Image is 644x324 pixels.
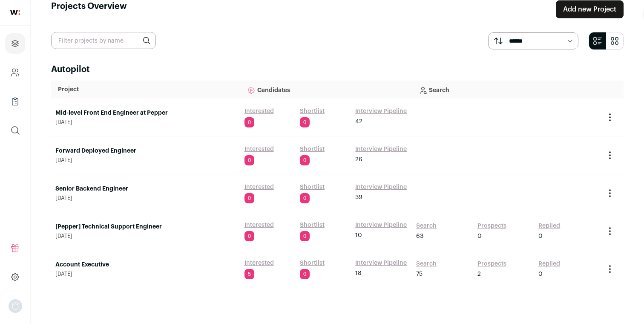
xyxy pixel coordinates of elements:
a: Interested [244,183,274,191]
a: Interested [244,259,274,267]
span: 0 [300,269,310,279]
a: Company and ATS Settings [5,62,25,83]
span: [DATE] [55,195,236,202]
a: Search [416,222,437,230]
h2: Autopilot [51,64,624,75]
span: 0 [300,193,310,203]
a: Projects [5,33,25,54]
button: Project Actions [605,226,615,236]
a: Interested [244,107,274,116]
h1: Projects Overview [51,0,127,18]
button: Open dropdown [9,299,22,313]
span: 0 [244,155,254,165]
span: 42 [355,117,362,126]
span: [DATE] [55,157,236,164]
a: Shortlist [300,107,325,116]
a: Prospects [477,222,506,230]
a: Interview Pipeline [355,221,407,229]
button: Project Actions [605,150,615,160]
a: Replied [538,222,560,230]
span: 0 [244,193,254,203]
button: Project Actions [605,112,615,122]
span: 10 [355,231,362,240]
a: Interview Pipeline [355,145,407,153]
span: 0 [300,231,310,241]
a: [Pepper] Technical Support Engineer [55,223,236,231]
a: Mid-level Front End Engineer at Pepper [55,109,236,117]
a: Replied [538,260,560,268]
p: Project [58,85,233,94]
button: Project Actions [605,264,615,274]
span: 0 [300,117,310,127]
a: Shortlist [300,183,325,191]
span: 0 [244,231,254,241]
span: 5 [244,269,254,279]
span: 18 [355,269,361,278]
img: nopic.png [9,299,22,313]
span: 63 [416,232,423,240]
p: Search [419,81,594,98]
input: Filter projects by name [51,32,156,49]
span: 2 [477,270,481,278]
a: Company Lists [5,91,25,112]
a: Search [416,260,437,268]
a: Add new Project [556,0,624,18]
a: Interview Pipeline [355,183,407,191]
span: 39 [355,193,362,202]
a: Shortlist [300,221,325,229]
span: [DATE] [55,233,236,240]
img: wellfound-shorthand-0d5821cbd27db2630d0214b213865d53afaa358527fdda9d0ea32b1df1b89c2c.svg [10,10,20,15]
span: 0 [477,232,482,240]
a: Senior Backend Engineer [55,185,236,193]
a: Interview Pipeline [355,259,407,267]
a: Shortlist [300,145,325,153]
a: Interested [244,221,274,229]
p: Candidates [247,81,405,98]
a: Forward Deployed Engineer [55,147,236,155]
span: 0 [300,155,310,165]
span: 0 [538,270,543,278]
span: [DATE] [55,119,236,126]
span: [DATE] [55,271,236,278]
span: 0 [538,232,543,240]
span: 75 [416,270,423,278]
a: Interview Pipeline [355,107,407,116]
span: 26 [355,155,362,164]
span: 0 [244,117,254,127]
a: Shortlist [300,259,325,267]
a: Prospects [477,260,506,268]
a: Account Executive [55,260,236,269]
button: Project Actions [605,188,615,198]
a: Interested [244,145,274,153]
